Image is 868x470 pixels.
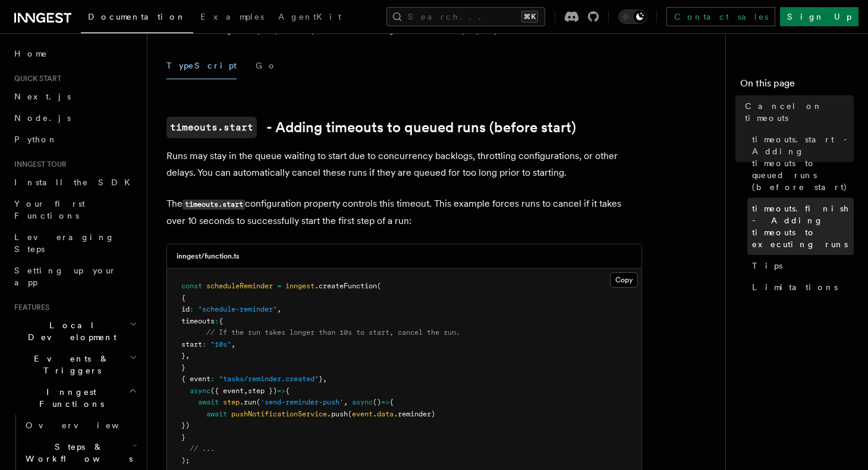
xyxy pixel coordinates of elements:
span: } [319,375,323,383]
a: Overview [21,415,140,436]
span: }) [181,421,190,429]
span: .run [240,398,256,406]
span: ( [348,410,352,418]
span: , [185,351,190,360]
span: } [181,363,185,372]
a: AgentKit [271,4,348,32]
span: timeouts.start - Adding timeouts to queued runs (before start) [752,133,854,193]
span: start [181,340,202,348]
span: Cancel on timeouts [745,100,854,124]
span: Home [14,48,48,60]
span: .reminder) [394,410,435,418]
span: Documentation [88,12,186,21]
span: Inngest tour [10,160,67,169]
span: , [344,398,348,406]
span: timeouts [181,317,215,325]
span: await [206,410,227,418]
button: Copy [610,272,638,288]
a: Your first Functions [10,193,140,226]
span: // If the run takes longer than 10s to start, cancel the run. [206,328,460,337]
button: Steps & Workflows [21,436,140,469]
h3: inngest/function.ts [177,251,240,261]
button: Go [256,52,277,79]
code: timeouts.start [183,200,245,210]
span: "tasks/reminder.created" [219,375,319,383]
span: : [190,305,194,313]
h4: On this page [740,76,854,95]
a: Contact sales [666,7,775,26]
span: Events & Triggers [10,353,130,376]
span: ({ event [210,387,244,395]
span: data [377,410,394,418]
span: await [198,398,219,406]
span: . [373,410,377,418]
a: timeouts.start- Adding timeouts to queued runs (before start) [166,117,576,138]
span: "10s" [210,340,231,348]
a: Examples [193,4,271,32]
span: { [285,387,290,395]
a: Leveraging Steps [10,226,140,260]
span: "schedule-reminder" [198,305,277,313]
span: => [277,387,285,395]
span: Local Development [10,319,130,343]
button: Inngest Functions [10,381,140,415]
span: Features [10,303,49,312]
span: } [181,351,185,360]
span: , [323,375,327,383]
a: Sign Up [780,7,858,26]
a: Python [10,129,140,150]
span: ( [377,282,381,290]
span: event [352,410,373,418]
span: .push [327,410,348,418]
span: Your first Functions [14,199,85,220]
button: Local Development [10,315,140,348]
a: timeouts.start - Adding timeouts to queued runs (before start) [747,129,854,198]
a: Documentation [81,4,193,33]
span: id [181,305,190,313]
span: inngest [285,282,315,290]
a: timeouts.finish - Adding timeouts to executing runs [747,198,854,255]
span: AgentKit [278,12,341,21]
span: , [231,340,235,348]
span: Quick start [10,74,61,83]
span: Examples [200,12,264,21]
span: = [277,282,281,290]
span: // ... [190,444,215,453]
span: , [244,387,248,395]
span: Setting up your app [14,266,117,287]
a: Home [10,43,140,64]
span: step }) [248,387,277,395]
a: Limitations [747,276,854,298]
span: } [181,433,185,441]
span: const [181,282,202,290]
a: Next.js [10,86,140,107]
span: timeouts.finish - Adding timeouts to executing runs [752,203,854,250]
a: Tips [747,255,854,276]
button: Search...⌘K [386,7,545,26]
span: : [215,317,219,325]
span: , [277,305,281,313]
code: timeouts.start [166,117,257,138]
span: scheduleReminder [206,282,273,290]
span: () [373,398,381,406]
a: Install the SDK [10,172,140,193]
span: 'send-reminder-push' [260,398,344,406]
span: Node.js [14,113,71,123]
a: Node.js [10,107,140,129]
span: : [202,340,206,348]
button: TypeScript [166,52,237,79]
span: .createFunction [315,282,377,290]
a: Setting up your app [10,260,140,293]
span: async [190,387,210,395]
span: Limitations [752,281,838,293]
span: : [210,375,215,383]
span: { event [181,375,210,383]
span: => [381,398,389,406]
span: Tips [752,260,782,272]
button: Events & Triggers [10,348,140,381]
span: Inngest Functions [10,386,128,410]
span: { [389,398,394,406]
p: Runs may stay in the queue waiting to start due to concurrency backlogs, throttling configuration... [166,148,642,181]
span: Steps & Workflows [21,441,133,465]
button: Toggle dark mode [618,10,647,24]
